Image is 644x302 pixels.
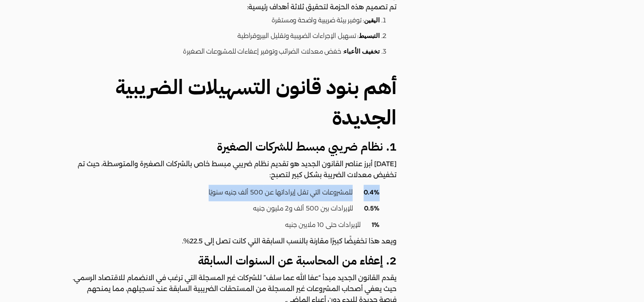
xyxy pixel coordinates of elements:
[359,32,380,40] strong: التبسيط
[85,44,380,59] li: : خفض معدلات الضرائب وتوفير إعفاءات للمشروعات الصغيرة
[69,2,397,13] p: تم تصميم هذه الحزمة لتحقيق ثلاثة أهداف رئيسية:
[69,159,397,181] p: [DATE] أبرز عناصر القانون الجديد هو تقديم نظام ضريبي مبسط خاص بالشركات الصغيرة والمتوسطة، حيث تم ...
[78,201,380,217] li: للإيرادات بين 500 ألف و2 مليون جنيه
[69,72,397,133] h2: أهم بنود قانون التسهيلات الضريبية الجديدة
[364,204,380,213] strong: 0.5%
[69,139,397,154] h3: 1. نظام ضريبي مبسط للشركات الصغيرة
[344,47,379,56] strong: تخفيف الأعباء
[364,16,380,24] strong: اليقين
[364,188,380,197] strong: 0.4%
[85,28,380,44] li: : تسهيل الإجراءات الضريبية وتقليل البيروقراطية
[372,221,380,229] strong: 1%
[78,217,380,234] li: للإيرادات حتى 10 ملايين جنيه
[78,185,380,201] li: للمشروعات التي تقل إيراداتها عن 500 ألف جنيه سنويًا
[85,13,380,28] li: : توفير بيئة ضريبية واضحة ومستقرة
[69,236,397,247] p: ويعد هذا تخفيضًا كبيرًا مقارنة بالنسب السابقة التي كانت تصل إلى 22.5%.
[69,253,397,268] h3: 2. إعفاء من المحاسبة عن السنوات السابقة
